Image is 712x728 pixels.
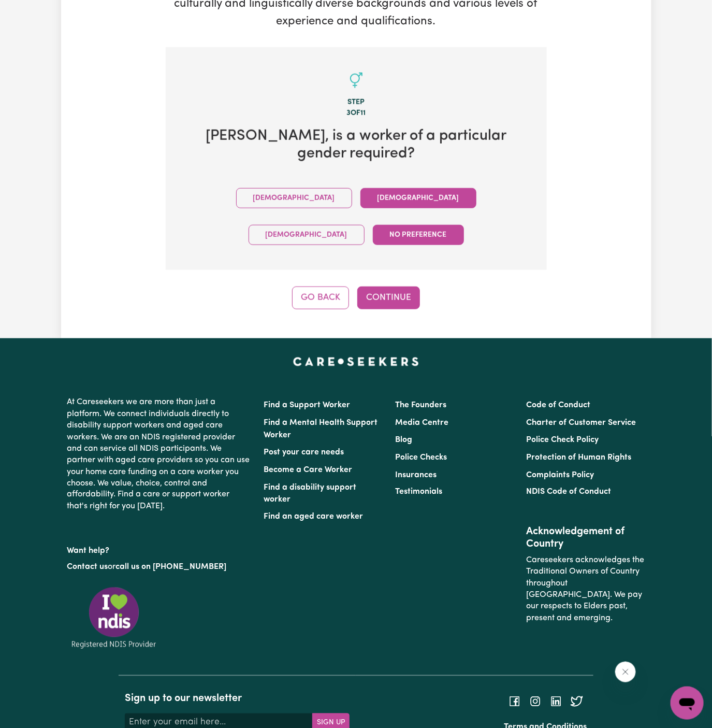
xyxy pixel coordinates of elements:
span: Need any help? [6,7,63,16]
p: Careseekers acknowledges the Traditional Owners of Country throughout [GEOGRAPHIC_DATA]. We pay o... [526,551,645,629]
a: Protection of Human Rights [526,453,631,462]
a: Follow Careseekers on LinkedIn [550,697,562,706]
a: call us on [PHONE_NUMBER] [116,563,227,572]
img: Registered NDIS provider [67,586,161,650]
a: Insurances [395,471,437,479]
a: Police Checks [395,453,447,462]
a: Media Centre [395,419,448,427]
iframe: Close message [615,662,636,682]
a: Find a Support Worker [264,401,351,409]
a: Become a Care Worker [264,466,353,474]
a: Follow Careseekers on Instagram [529,697,542,706]
button: [DEMOGRAPHIC_DATA] [360,188,476,208]
a: The Founders [395,401,446,409]
a: Code of Conduct [526,401,590,409]
button: [DEMOGRAPHIC_DATA] [236,188,352,208]
a: Charter of Customer Service [526,419,636,427]
div: 3 of 11 [182,108,530,119]
a: Find an aged care worker [264,513,364,521]
p: At Careseekers we are more than just a platform. We connect individuals directly to disability su... [67,392,252,517]
button: No preference [373,225,464,245]
button: Continue [357,287,420,309]
a: Contact us [67,563,108,572]
button: [DEMOGRAPHIC_DATA] [249,225,365,245]
a: NDIS Code of Conduct [526,488,611,496]
h2: [PERSON_NAME] , is a worker of a particular gender required? [182,127,530,163]
a: Find a disability support worker [264,483,357,504]
a: Find a Mental Health Support Worker [264,419,378,439]
a: Blog [395,436,412,444]
a: Follow Careseekers on Facebook [508,697,521,706]
a: Careseekers home page [293,357,419,365]
p: or [67,558,252,577]
button: Go Back [292,287,349,309]
h2: Sign up to our newsletter [125,693,350,705]
h2: Acknowledgement of Country [526,526,645,551]
div: Step [182,97,530,108]
a: Post your care needs [264,448,344,456]
p: Want help? [67,541,252,557]
a: Police Check Policy [526,436,599,444]
a: Complaints Policy [526,471,594,479]
iframe: Button to launch messaging window [671,687,704,720]
a: Follow Careseekers on Twitter [571,697,583,706]
a: Testimonials [395,488,442,496]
